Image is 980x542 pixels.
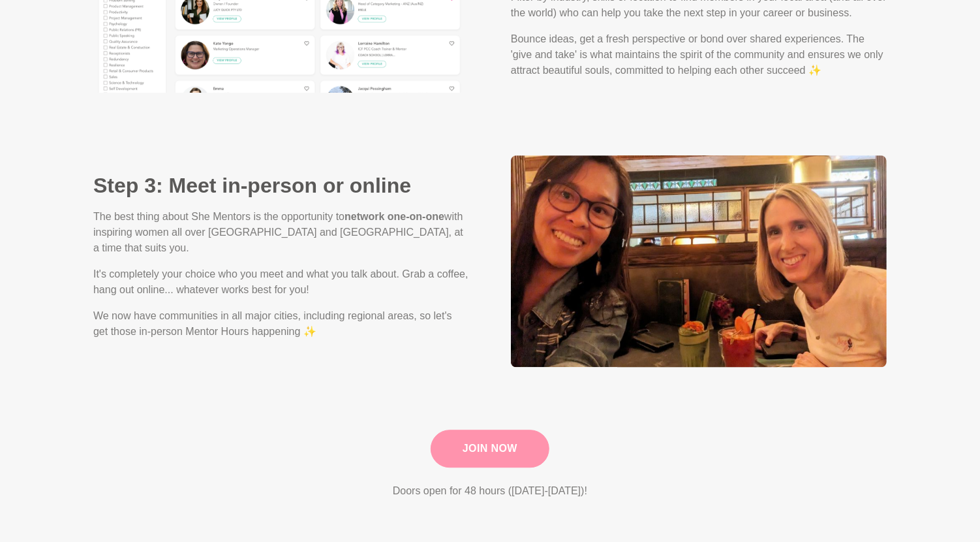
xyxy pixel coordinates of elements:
p: The best thing about She Mentors is the opportunity to with inspiring women all over [GEOGRAPHIC_... [93,209,469,256]
a: Join Now [431,430,549,468]
p: Doors open for 48 hours ([DATE]-[DATE])! [393,483,587,499]
h2: Step 3: Meet in-person or online [93,172,469,199]
strong: network one-on-one [345,211,444,222]
p: We now have communities in all major cities, including regional areas, so let's get those in-pers... [93,308,469,340]
img: Step 3: Meet in-person or online [511,155,887,367]
p: Bounce ideas, get a fresh perspective or bond over shared experiences. The 'give and take' is wha... [511,31,887,78]
p: It's completely your choice who you meet and what you talk about. Grab a coffee, hang out online.... [93,266,469,298]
